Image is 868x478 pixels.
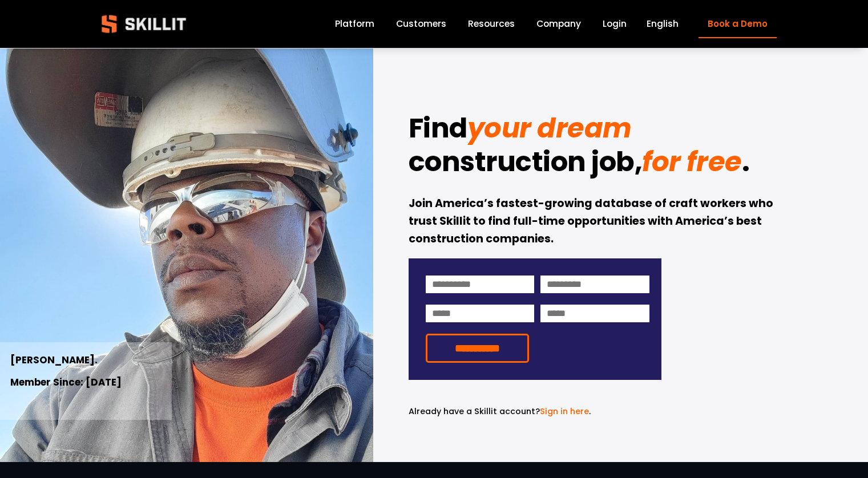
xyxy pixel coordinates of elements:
[10,353,98,367] strong: [PERSON_NAME].
[409,143,643,181] strong: construction job,
[10,375,122,389] strong: Member Since: [DATE]
[467,109,632,147] em: your dream
[468,17,515,30] span: Resources
[468,17,515,32] a: folder dropdown
[742,143,750,181] strong: .
[536,17,581,32] a: Company
[540,406,589,417] a: Sign in here
[647,17,679,30] span: English
[642,143,741,181] em: for free
[335,17,374,32] a: Platform
[396,17,446,32] a: Customers
[699,10,776,38] a: Book a Demo
[92,7,196,41] img: Skillit
[409,406,540,417] span: Already have a Skillit account?
[409,405,661,418] p: .
[409,109,467,147] strong: Find
[409,196,776,246] strong: Join America’s fastest-growing database of craft workers who trust Skillit to find full-time oppo...
[647,17,679,32] div: language picker
[603,17,627,32] a: Login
